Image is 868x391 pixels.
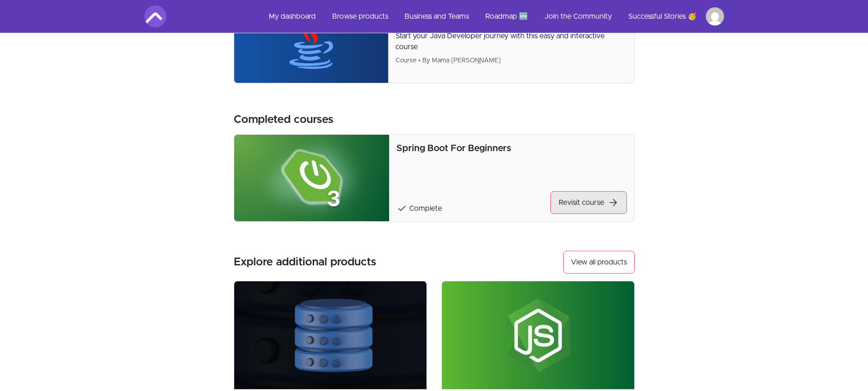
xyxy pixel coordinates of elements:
img: Product image for Advanced Databases [234,281,426,389]
span: arrow_forward [608,197,619,208]
img: Amigoscode logo [144,5,166,27]
span: check [396,203,407,214]
h3: Completed courses [234,112,334,127]
img: Profile image for Hamidou TRAORE [706,7,724,25]
img: Product image for Spring Boot For Beginners [234,135,390,221]
nav: Main [262,5,724,27]
a: My dashboard [262,5,323,27]
p: Spring Boot For Beginners [396,142,627,155]
a: Successful Stories 🥳 [621,5,704,27]
a: View all products [563,251,635,274]
a: Business and Teams [397,5,476,27]
img: Product image for Build APIs with ExpressJS and MongoDB [442,281,634,389]
a: Revisit coursearrow_forward [550,191,627,214]
h3: Explore additional products [234,255,376,269]
p: Start your Java Developer journey with this easy and interactive course [395,30,627,52]
a: Roadmap 🆕 [478,5,535,27]
div: Course • By Mama [PERSON_NAME] [395,56,627,65]
a: Browse products [325,5,395,27]
a: Join the Community [537,5,619,27]
span: Complete [409,205,442,212]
